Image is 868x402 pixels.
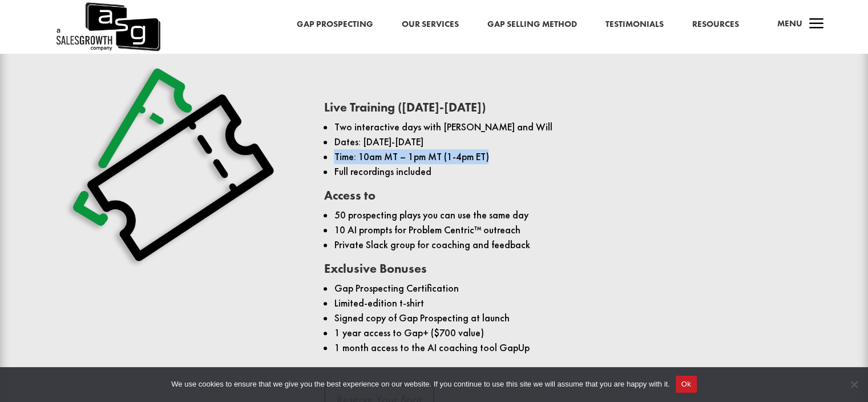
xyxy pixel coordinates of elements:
h3: Access to [324,189,805,208]
li: Gap Prospecting Certification [334,281,804,296]
span: Full recordings included [334,165,431,178]
h3: Exclusive Bonuses [324,262,805,281]
a: Gap Prospecting [297,17,373,32]
h3: Live Training ([DATE]-[DATE]) [324,101,805,120]
li: Private Slack group for coaching and feedback [334,237,804,252]
li: 50 prospecting plays you can use the same day [334,208,804,222]
li: Signed copy of Gap Prospecting at launch [334,311,804,325]
a: Our Services [402,17,459,32]
a: Testimonials [605,17,664,32]
li: Two interactive days with [PERSON_NAME] and Will [334,120,804,134]
li: Dates: [DATE]-[DATE] [334,134,804,149]
span: a [805,13,828,36]
span: Menu [777,18,802,29]
li: 10 AI prompts for Problem Centric™ outreach [334,222,804,237]
a: Gap Selling Method [487,17,577,32]
li: 1 year access to Gap+ ($700 value) [334,325,804,340]
a: Resources [692,17,739,32]
span: No [848,379,859,390]
button: Ok [676,376,697,393]
li: Time: 10am MT – 1pm MT (1-4pm ET) [334,149,804,164]
img: Ticket Shadow [63,54,283,274]
span: Limited-edition t-shirt [334,297,423,309]
li: 1 month access to the AI coaching tool GapUp [334,340,804,355]
span: We use cookies to ensure that we give you the best experience on our website. If you continue to ... [171,379,669,390]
